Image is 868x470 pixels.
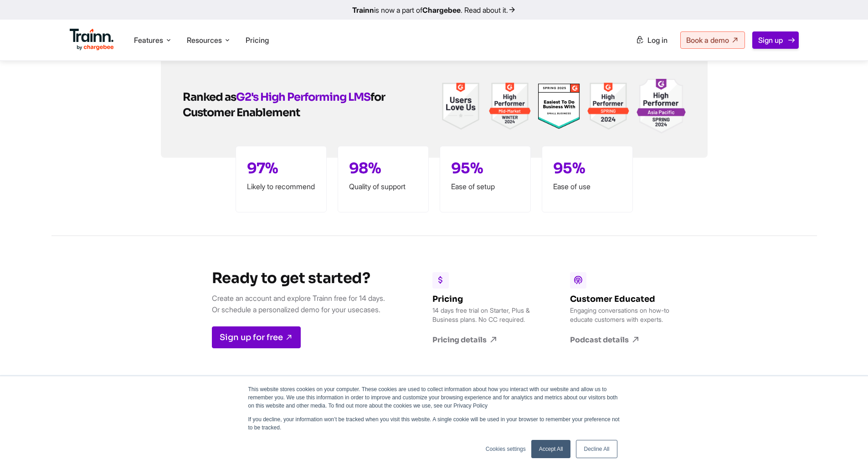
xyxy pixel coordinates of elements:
img: Trainn | Customer Onboarding Software [637,79,686,134]
p: Ease of use [553,183,621,190]
span: Resources [187,35,222,45]
a: Sign up for free [212,326,301,348]
img: Trainn | Customer Onboarding Software [440,79,482,134]
a: Log in [630,32,673,48]
a: Accept All [531,440,571,458]
span: 95% [553,159,586,177]
h6: Customer Educated [570,294,675,304]
b: Trainn [352,5,374,15]
a: Pricing [246,36,269,45]
p: If you decline, your information won’t be tracked when you visit this website. A single cookie wi... [248,415,620,432]
a: Cookies settings [486,445,526,453]
h2: Ranked as for Customer Enablement [183,89,401,120]
a: G2's High Performing LMS [236,90,370,104]
a: Book a demo [680,31,745,49]
img: Trainn | Customer Onboarding Software [587,79,629,134]
b: Chargebee [422,5,461,15]
p: Engaging conversations on how-to educate customers with experts. [570,306,675,324]
img: Trainn | Customer Onboarding Software [489,79,531,134]
p: This website stores cookies on your computer. These cookies are used to collect information about... [248,385,620,410]
span: 97% [247,159,278,177]
span: 98% [349,159,381,177]
span: Features [134,35,163,45]
a: Sign up [752,31,799,49]
h3: Ready to get started? [212,269,385,287]
a: Pricing details [432,335,537,345]
img: Trainn | Customer Onboarding Software [538,83,580,129]
a: Podcast details [570,335,675,345]
p: Create an account and explore Trainn free for 14 days. Or schedule a personalized demo for your u... [212,293,385,315]
span: Book a demo [686,36,729,45]
p: 14 days free trial on Starter, Plus & Business plans. No CC required. [432,306,537,324]
span: 95% [451,159,483,177]
h6: Pricing [432,294,537,304]
a: Decline All [576,440,617,458]
span: Log in [647,36,668,45]
p: Ease of setup [451,183,519,190]
img: Trainn Logo [70,29,114,51]
span: Sign up [758,36,783,45]
p: Likely to recommend [247,183,315,190]
p: Quality of support [349,183,417,190]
